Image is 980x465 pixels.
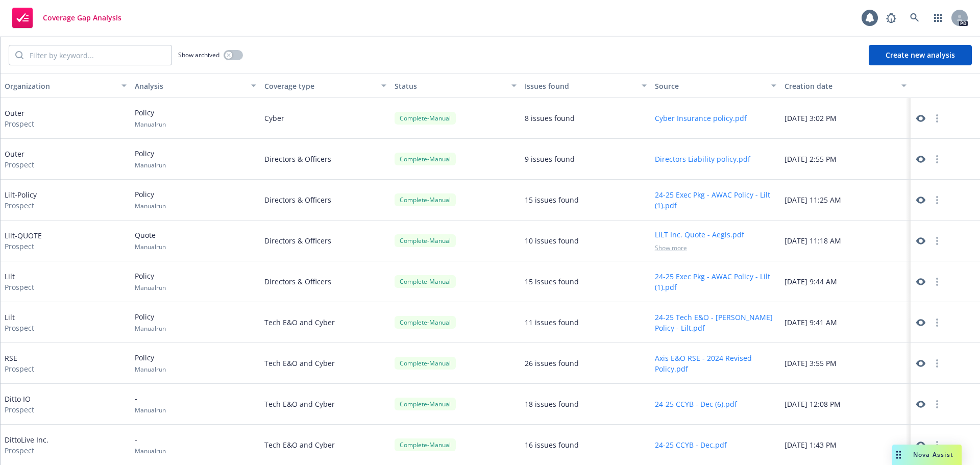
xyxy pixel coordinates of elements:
[780,74,911,98] button: Creation date
[525,358,579,369] div: 26 issues found
[525,317,579,328] div: 11 issues found
[260,98,390,139] div: Cyber
[15,51,23,59] svg: Search
[651,74,781,98] button: Source
[1,74,131,98] button: Organization
[135,120,166,129] span: Manual run
[780,221,911,261] div: [DATE] 11:18 AM
[395,398,456,410] div: Complete - Manual
[655,271,777,292] button: 24-25 Exec Pkg - AWAC Policy - Lilt (1).pdf
[655,81,766,91] div: Source
[135,447,166,455] span: Manual run
[5,200,37,211] span: Prospect
[264,81,375,91] div: Coverage type
[928,8,948,28] a: Switch app
[260,302,390,343] div: Tech E&O and Cyber
[135,324,166,333] span: Manual run
[655,399,737,409] button: 24-25 CCYB - Dec (6).pdf
[5,230,42,252] div: Lilt-QUOTE
[135,406,166,414] span: Manual run
[135,365,166,374] span: Manual run
[178,51,219,59] span: Show archived
[5,159,34,170] span: Prospect
[869,45,972,65] button: Create new analysis
[655,243,687,252] span: Show more
[5,241,42,252] span: Prospect
[780,384,911,425] div: [DATE] 12:08 PM
[780,139,911,180] div: [DATE] 2:55 PM
[525,154,575,164] div: 9 issues found
[135,311,166,333] div: Policy
[5,434,48,456] div: DittoLive Inc.
[5,404,34,415] span: Prospect
[5,363,34,374] span: Prospect
[135,81,246,91] div: Analysis
[5,108,34,129] div: Outer
[135,230,166,251] div: Quote
[5,282,34,292] span: Prospect
[135,242,166,251] span: Manual run
[390,74,521,98] button: Status
[780,261,911,302] div: [DATE] 9:44 AM
[892,445,905,465] div: Drag to move
[5,323,34,333] span: Prospect
[395,153,456,165] div: Complete - Manual
[260,221,390,261] div: Directors & Officers
[5,445,48,456] span: Prospect
[395,112,456,125] div: Complete - Manual
[23,45,171,65] input: Filter by keyword...
[43,14,121,22] span: Coverage Gap Analysis
[525,81,635,91] div: Issues found
[260,343,390,384] div: Tech E&O and Cyber
[785,81,895,91] div: Creation date
[135,283,166,292] span: Manual run
[8,4,126,32] a: Coverage Gap Analysis
[655,113,747,124] button: Cyber Insurance policy.pdf
[780,302,911,343] div: [DATE] 9:41 AM
[260,74,390,98] button: Coverage type
[780,98,911,139] div: [DATE] 3:02 PM
[395,275,456,288] div: Complete - Manual
[655,312,777,333] button: 24-25 Tech E&O - [PERSON_NAME] Policy - Lilt.pdf
[892,445,962,465] button: Nova Assist
[131,74,261,98] button: Analysis
[5,271,34,292] div: Lilt
[260,261,390,302] div: Directors & Officers
[655,229,744,240] button: LILT Inc. Quote - Aegis.pdf
[395,357,456,370] div: Complete - Manual
[5,312,34,333] div: Lilt
[5,81,115,91] div: Organization
[655,154,750,164] button: Directors Liability policy.pdf
[135,148,166,169] div: Policy
[780,343,911,384] div: [DATE] 3:55 PM
[260,384,390,425] div: Tech E&O and Cyber
[780,180,911,221] div: [DATE] 11:25 AM
[135,107,166,129] div: Policy
[395,316,456,329] div: Complete - Manual
[881,8,901,28] a: Report a Bug
[395,81,505,91] div: Status
[395,438,456,451] div: Complete - Manual
[135,202,166,210] span: Manual run
[525,439,579,450] div: 16 issues found
[655,353,777,374] button: Axis E&O RSE - 2024 Revised Policy.pdf
[655,189,777,211] button: 24-25 Exec Pkg - AWAC Policy - Lilt (1).pdf
[135,161,166,169] span: Manual run
[5,353,34,374] div: RSE
[260,180,390,221] div: Directors & Officers
[135,393,166,414] div: -
[521,74,651,98] button: Issues found
[260,139,390,180] div: Directors & Officers
[525,235,579,246] div: 10 issues found
[5,149,34,170] div: Outer
[135,189,166,210] div: Policy
[5,118,34,129] span: Prospect
[525,194,579,205] div: 15 issues found
[5,394,34,415] div: Ditto IO
[5,189,37,211] div: Lilt-Policy
[135,352,166,374] div: Policy
[135,271,166,292] div: Policy
[395,193,456,206] div: Complete - Manual
[913,450,953,459] span: Nova Assist
[525,276,579,287] div: 15 issues found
